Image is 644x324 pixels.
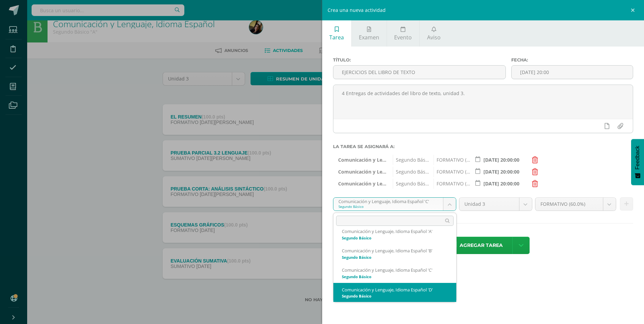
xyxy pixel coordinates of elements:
[342,229,448,234] div: Comunicación y Lenguaje, Idioma Español 'A'
[342,275,448,278] div: Segundo Básico
[342,236,448,240] div: Segundo Básico
[342,267,448,273] div: Comunicación y Lenguaje, Idioma Español 'C'
[342,248,448,254] div: Comunicación y Lenguaje, Idioma Español 'B'
[342,294,448,298] div: Segundo Básico
[342,287,448,293] div: Comunicación y Lenguaje, Idioma Español 'D'
[342,255,448,259] div: Segundo Básico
